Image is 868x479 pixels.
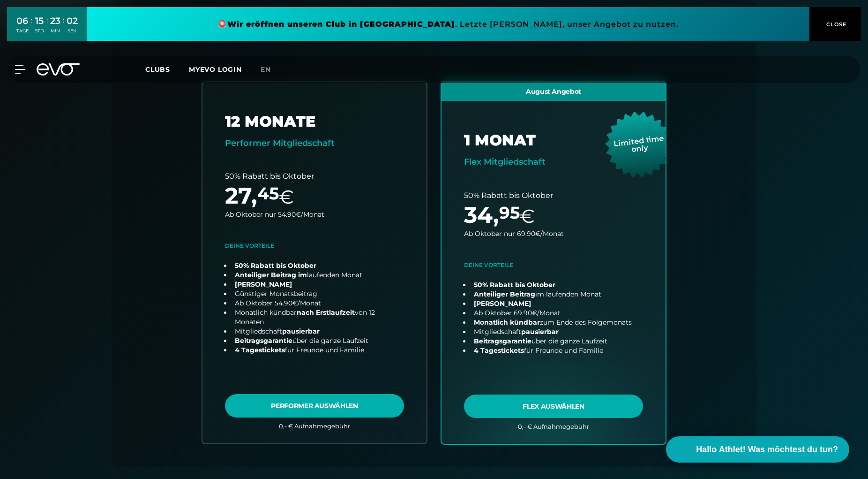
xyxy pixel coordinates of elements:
[67,14,78,28] div: 02
[50,14,60,28] div: 23
[809,7,861,41] button: CLOSE
[189,65,242,74] a: MYEVO LOGIN
[145,65,170,74] span: Clubs
[46,15,48,40] div: :
[145,65,189,74] a: Clubs
[261,65,271,74] span: en
[261,64,282,75] a: en
[666,436,849,463] button: Hallo Athlet! Was möchtest du tun?
[16,14,29,28] div: 06
[696,443,838,456] span: Hallo Athlet! Was möchtest du tun?
[16,28,29,34] div: TAGE
[35,14,44,28] div: 15
[67,28,78,34] div: SEK
[202,82,427,444] a: choose plan
[31,15,32,40] div: :
[35,28,44,34] div: STD
[63,15,64,40] div: :
[50,28,60,34] div: MIN
[824,20,847,29] span: CLOSE
[441,82,666,444] a: choose plan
